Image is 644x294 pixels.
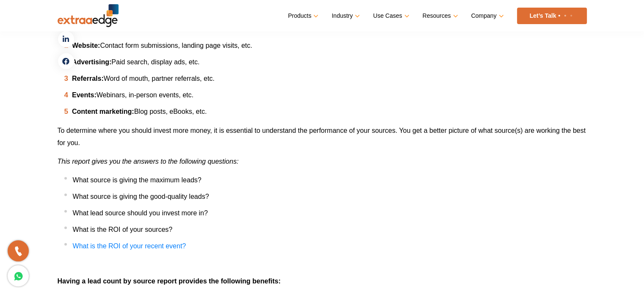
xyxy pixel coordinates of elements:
[73,225,173,233] span: What is the ROI of your sources?
[73,192,209,200] span: What source is giving the good-quality leads?
[111,58,199,65] span: Paid search, display ads, etc.
[72,91,97,98] b: Events:
[100,41,252,49] span: Contact form submissions, landing page visits, etc.
[97,91,193,98] span: Webinars, in-person events, etc.
[134,107,207,115] span: Blog posts, eBooks, etc.
[58,30,75,47] a: linkedin
[58,126,586,146] span: To determine where you should invest more money, it is essential to understand the performance of...
[58,277,281,284] b: Having a lead count by source report provides the following benefits:
[423,10,456,22] a: Resources
[58,52,75,69] a: facebook
[517,8,587,24] a: Let’s Talk
[104,74,215,82] span: Word of mouth, partner referrals, etc.
[72,41,100,49] b: Website:
[72,107,134,115] b: Content marketing:
[58,157,239,165] span: This report gives you the answers to the following questions:
[73,242,186,249] a: What is the ROI of your recent event?
[72,58,111,65] b: Advertising:
[72,74,104,82] b: Referrals:
[73,209,208,216] span: What lead source should you invest more in?
[73,176,202,183] span: What source is giving the maximum leads?
[288,10,317,22] a: Products
[373,10,407,22] a: Use Cases
[332,10,358,22] a: Industry
[471,10,502,22] a: Company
